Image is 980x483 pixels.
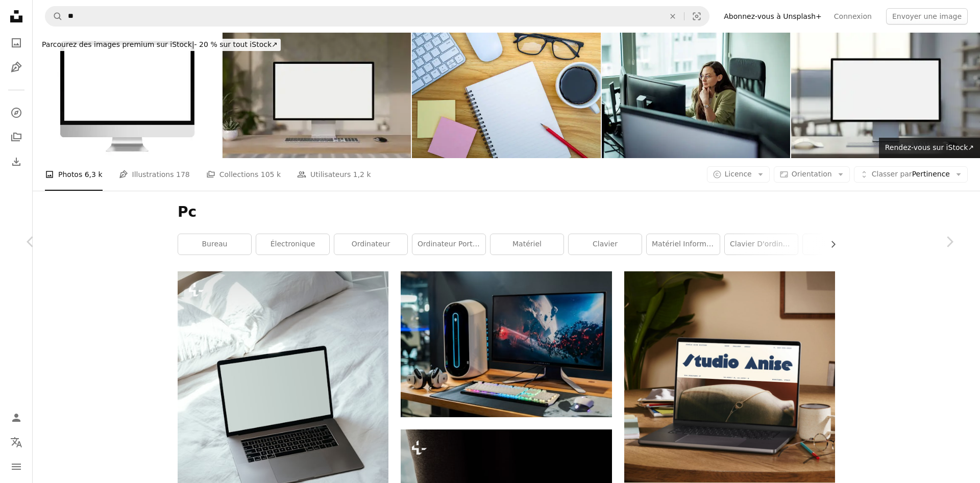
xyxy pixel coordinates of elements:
[791,33,980,158] img: Un bureau d’ordinateur dans un espace de coworking moderne comporte une maquette d’ordinateur à é...
[6,456,27,477] button: Menu
[647,234,720,255] a: Matériel informatique
[119,158,190,191] a: Illustrations 178
[491,234,563,255] a: matériel
[6,33,27,53] a: Photos
[879,138,980,158] a: Rendez-vous sur iStock↗
[42,40,278,48] span: - 20 % sur tout iStock ↗
[803,234,876,255] a: moniteur
[178,398,388,408] a: un ordinateur portable posé sur un lit blanc
[872,170,912,178] span: Classer par
[624,271,835,482] img: file-1705123271268-c3eaf6a79b21image
[33,33,287,57] a: Parcourez des images premium sur iStock|- 20 % sur tout iStock↗
[176,169,190,180] span: 178
[223,33,411,158] img: Une maquette d’ordinateur de bureau et des accessoires sur un bureau en bois dans une salle de bu...
[774,166,850,183] button: Orientation
[824,234,835,255] button: faire défiler la liste vers la droite
[256,234,329,255] a: électronique
[33,33,222,158] img: Maquette de moniteur d’ordinateur avec écran blanc isolé sur fond blanc
[725,170,752,178] span: Licence
[886,8,968,24] button: Envoyer une image
[661,7,684,26] button: Effacer
[261,169,281,180] span: 105 k
[206,158,281,191] a: Collections 105 k
[6,127,27,147] a: Collections
[401,271,611,417] img: black flat screen computer monitor beside white computer keyboard
[6,408,27,428] a: Connexion / S’inscrire
[6,432,27,452] button: Langue
[353,169,371,180] span: 1,2 k
[6,57,27,78] a: Illustrations
[412,234,485,255] a: ordinateur portable
[401,339,611,348] a: black flat screen computer monitor beside white computer keyboard
[569,234,642,255] a: clavier
[178,234,251,255] a: bureau
[792,170,832,178] span: Orientation
[6,103,27,123] a: Explorer
[6,151,27,172] a: Historique de téléchargement
[334,234,407,255] a: ordinateur
[854,166,968,183] button: Classer parPertinence
[45,7,63,26] button: Rechercher sur Unsplash
[42,40,194,48] span: Parcourez des images premium sur iStock |
[885,143,974,151] span: Rendez-vous sur iStock ↗
[297,158,371,191] a: Utilisateurs 1,2 k
[828,8,878,24] a: Connexion
[684,7,709,26] button: Recherche de visuels
[919,193,980,291] a: Suivant
[45,6,709,27] form: Rechercher des visuels sur tout le site
[718,8,828,24] a: Abonnez-vous à Unsplash+
[412,33,601,158] img: Vue de dessus d’un bureau moderne avec clavier d’ordinateur, page de cahier vierge et autres four...
[178,203,835,221] h1: Pc
[707,166,770,183] button: Licence
[872,169,950,180] span: Pertinence
[725,234,798,255] a: clavier d'ordinateur
[602,33,791,158] img: Young well dressed businesswoman working at the office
